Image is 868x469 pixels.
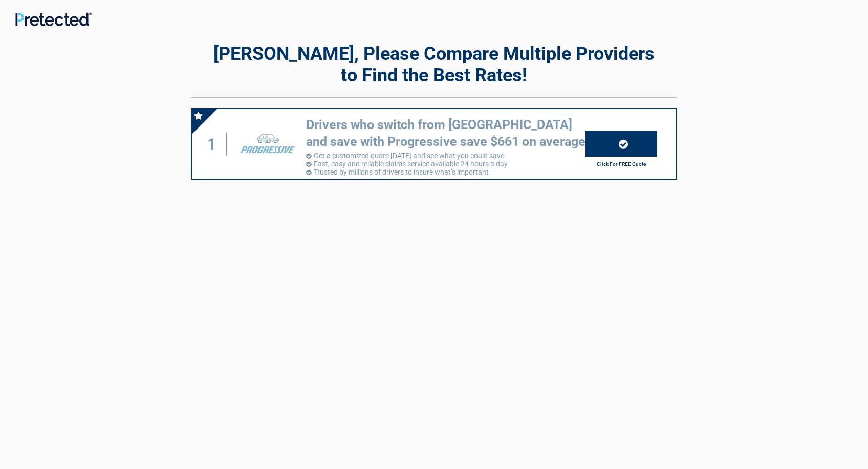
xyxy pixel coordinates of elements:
[306,160,585,168] li: Fast, easy and reliable claims service available 24 hours a day
[191,43,677,86] h2: [PERSON_NAME], Please Compare Multiple Providers to Find the Best Rates!
[306,152,585,160] li: Get a customized quote [DATE] and see what you could save
[15,12,92,26] img: Main Logo
[306,168,585,176] li: Trusted by millions of drivers to insure what’s important
[235,128,301,160] img: progressive's logo
[202,133,227,156] div: 1
[585,161,657,167] h2: Click For FREE Quote
[306,117,585,150] h3: Drivers who switch from [GEOGRAPHIC_DATA] and save with Progressive save $661 on average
